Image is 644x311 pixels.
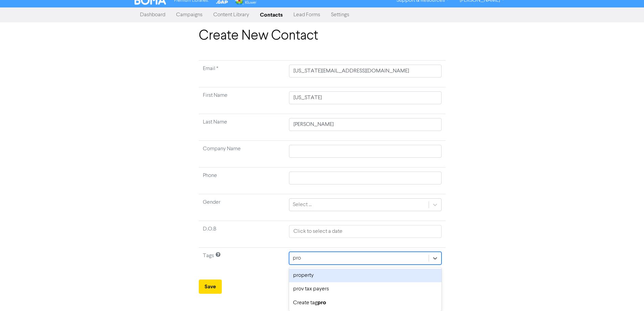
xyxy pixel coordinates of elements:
[293,201,312,209] div: Select ...
[326,8,355,22] a: Settings
[288,8,326,22] a: Lead Forms
[208,8,255,22] a: Content Library
[199,28,446,44] h1: Create New Contact
[255,8,288,22] a: Contacts
[610,279,644,311] iframe: Chat Widget
[199,61,285,87] td: Required
[171,8,208,22] a: Campaigns
[199,221,285,248] td: D.O.B
[199,280,222,294] button: Save
[317,299,326,306] b: pro
[289,225,441,238] input: Click to select a date
[135,8,171,22] a: Dashboard
[293,300,326,306] span: Create tag
[199,141,285,168] td: Company Name
[199,87,285,114] td: First Name
[199,248,285,274] td: Tags
[199,194,285,221] td: Gender
[199,114,285,141] td: Last Name
[289,269,441,282] div: property
[199,168,285,194] td: Phone
[289,282,441,296] div: prov tax payers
